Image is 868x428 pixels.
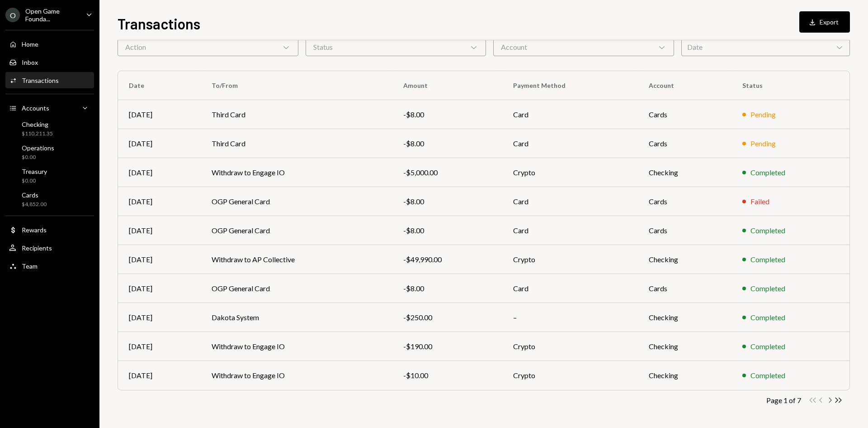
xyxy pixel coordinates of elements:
td: OGP General Card [201,274,392,303]
div: Account [493,38,674,56]
div: Home [22,40,38,48]
div: Open Game Founda... [25,7,79,23]
div: Inbox [22,58,38,66]
td: – [502,303,638,332]
div: Completed [750,283,785,294]
div: Completed [750,341,785,352]
div: Page 1 of 7 [766,396,801,404]
div: Checking [22,120,53,128]
div: $4,852.00 [22,201,47,208]
div: [DATE] [129,225,190,236]
div: $0.00 [22,177,47,185]
th: Date [118,71,201,100]
div: -$5,000.00 [403,167,491,178]
div: -$8.00 [403,109,491,120]
div: Transactions [22,77,59,84]
div: Completed [750,225,785,236]
a: Operations$0.00 [5,141,94,163]
a: Home [5,36,94,52]
div: Rewards [22,226,47,234]
div: Status [306,38,486,56]
div: Action [118,38,298,56]
div: [DATE] [129,370,190,381]
div: Date [681,38,850,56]
a: Recipients [5,240,94,256]
a: Team [5,258,94,274]
div: Team [22,262,38,270]
td: Cards [638,274,731,303]
div: -$8.00 [403,138,491,149]
div: [DATE] [129,254,190,265]
td: Cards [638,216,731,245]
a: Rewards [5,221,94,238]
td: OGP General Card [201,216,392,245]
div: [DATE] [129,138,190,149]
td: Card [502,129,638,158]
div: Completed [750,254,785,265]
th: Payment Method [502,71,638,100]
td: Withdraw to AP Collective [201,245,392,274]
button: Export [799,11,850,33]
div: $110,211.35 [22,130,53,138]
h1: Transactions [118,14,200,33]
td: Crypto [502,332,638,361]
td: Checking [638,361,731,390]
div: Treasury [22,168,47,175]
td: Checking [638,332,731,361]
a: Treasury$0.00 [5,165,94,187]
div: Failed [750,196,769,207]
td: Checking [638,245,731,274]
div: -$8.00 [403,196,491,207]
div: Pending [750,109,776,120]
td: Card [502,274,638,303]
div: -$8.00 [403,283,491,294]
td: Cards [638,187,731,216]
td: Withdraw to Engage IO [201,361,392,390]
td: Card [502,100,638,129]
a: Checking$110,211.35 [5,118,94,139]
div: -$250.00 [403,312,491,323]
td: Dakota System [201,303,392,332]
td: Cards [638,129,731,158]
div: -$49,990.00 [403,254,491,265]
div: O [5,8,20,22]
td: OGP General Card [201,187,392,216]
div: Operations [22,144,54,152]
th: To/From [201,71,392,100]
div: [DATE] [129,312,190,323]
td: Crypto [502,158,638,187]
div: -$190.00 [403,341,491,352]
div: [DATE] [129,341,190,352]
a: Inbox [5,54,94,70]
div: Cards [22,191,47,199]
th: Status [731,71,849,100]
div: [DATE] [129,196,190,207]
th: Amount [392,71,502,100]
div: Completed [750,370,785,381]
div: -$10.00 [403,370,491,381]
td: Cards [638,100,731,129]
a: Transactions [5,72,94,88]
a: Cards$4,852.00 [5,188,94,210]
td: Withdraw to Engage IO [201,332,392,361]
div: [DATE] [129,283,190,294]
td: Checking [638,158,731,187]
div: $0.00 [22,154,54,161]
div: [DATE] [129,109,190,120]
th: Account [638,71,731,100]
td: Crypto [502,361,638,390]
td: Crypto [502,245,638,274]
td: Withdraw to Engage IO [201,158,392,187]
div: Completed [750,312,785,323]
td: Checking [638,303,731,332]
div: -$8.00 [403,225,491,236]
div: Pending [750,138,776,149]
td: Third Card [201,100,392,129]
div: Accounts [22,104,49,112]
div: Completed [750,167,785,178]
td: Card [502,187,638,216]
td: Third Card [201,129,392,158]
td: Card [502,216,638,245]
a: Accounts [5,100,94,116]
div: [DATE] [129,167,190,178]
